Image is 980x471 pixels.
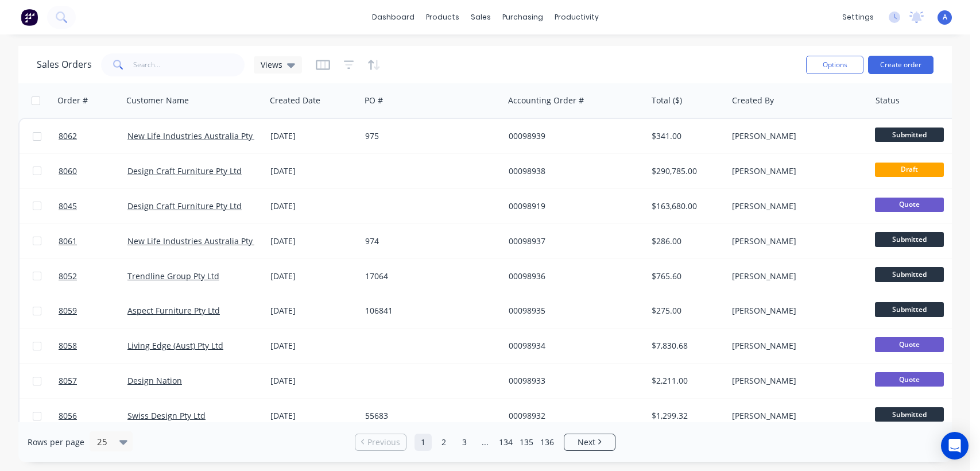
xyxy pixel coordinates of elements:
[732,410,859,422] div: [PERSON_NAME]
[509,305,636,316] div: 00098935
[549,9,605,26] div: productivity
[59,305,77,316] span: 8059
[497,9,549,26] div: purchasing
[59,224,127,258] a: 8061
[876,95,900,106] div: Status
[509,340,636,352] div: 00098934
[732,235,859,247] div: [PERSON_NAME]
[261,59,282,71] span: Views
[28,437,84,448] span: Rows per page
[875,267,944,281] span: Submitted
[365,235,493,247] div: 974
[652,130,719,142] div: $341.00
[509,165,636,177] div: 00098938
[456,434,473,451] a: Page 3
[732,305,859,316] div: [PERSON_NAME]
[127,200,242,211] a: Design Craft Furniture Pty Ltd
[59,399,127,433] a: 8056
[365,130,493,142] div: 975
[732,271,859,282] div: [PERSON_NAME]
[59,130,77,142] span: 8062
[943,12,947,22] span: A
[127,375,182,386] a: Design Nation
[59,271,77,282] span: 8052
[415,434,432,451] a: Page 1 is your current page
[365,95,383,106] div: PO #
[59,329,127,363] a: 8058
[365,305,493,316] div: 106841
[270,410,356,422] div: [DATE]
[941,432,969,460] div: Open Intercom Messenger
[652,200,719,212] div: $163,680.00
[270,340,356,352] div: [DATE]
[59,364,127,398] a: 8057
[59,259,127,294] a: 8052
[868,56,933,74] button: Create order
[518,434,535,451] a: Page 135
[133,53,245,76] input: Search...
[508,95,584,106] div: Accounting Order #
[732,130,859,142] div: [PERSON_NAME]
[564,437,615,448] a: Next page
[59,375,77,387] span: 8057
[652,305,719,316] div: $275.00
[127,165,242,176] a: Design Craft Furniture Pty Ltd
[270,305,356,316] div: [DATE]
[366,9,420,26] a: dashboard
[652,410,719,422] div: $1,299.32
[270,130,356,142] div: [DATE]
[875,372,944,387] span: Quote
[652,95,682,106] div: Total ($)
[652,271,719,282] div: $765.60
[367,437,400,448] span: Previous
[477,434,494,451] a: Jump forward
[127,410,206,421] a: Swiss Design Pty Ltd
[875,198,944,212] span: Quote
[127,340,223,351] a: Living Edge (Aust) Pty Ltd
[59,200,77,212] span: 8045
[509,130,636,142] div: 00098939
[59,235,77,247] span: 8061
[127,235,267,246] a: New Life Industries Australia Pty Ltd
[732,340,859,352] div: [PERSON_NAME]
[355,437,406,448] a: Previous page
[652,375,719,387] div: $2,211.00
[875,232,944,246] span: Submitted
[270,375,356,387] div: [DATE]
[875,407,944,422] span: Submitted
[270,165,356,177] div: [DATE]
[127,130,267,141] a: New Life Industries Australia Pty Ltd
[652,165,719,177] div: $290,785.00
[875,337,944,352] span: Quote
[652,340,719,352] div: $7,830.68
[127,271,219,281] a: Trendline Group Pty Ltd
[59,119,127,153] a: 8062
[497,434,514,451] a: Page 134
[465,9,497,26] div: sales
[59,165,77,177] span: 8060
[539,434,556,451] a: Page 136
[875,163,944,177] span: Draft
[836,9,880,26] div: settings
[806,56,863,74] button: Options
[578,437,595,448] span: Next
[732,200,859,212] div: [PERSON_NAME]
[59,410,77,422] span: 8056
[127,305,220,316] a: Aspect Furniture Pty Ltd
[509,235,636,247] div: 00098937
[875,302,944,316] span: Submitted
[732,375,859,387] div: [PERSON_NAME]
[59,340,77,352] span: 8058
[59,294,127,328] a: 8059
[59,154,127,188] a: 8060
[509,410,636,422] div: 00098932
[37,59,92,70] h1: Sales Orders
[126,95,189,106] div: Customer Name
[270,271,356,282] div: [DATE]
[732,165,859,177] div: [PERSON_NAME]
[420,9,465,26] div: products
[365,410,493,422] div: 55683
[59,189,127,223] a: 8045
[652,235,719,247] div: $286.00
[365,271,493,282] div: 17064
